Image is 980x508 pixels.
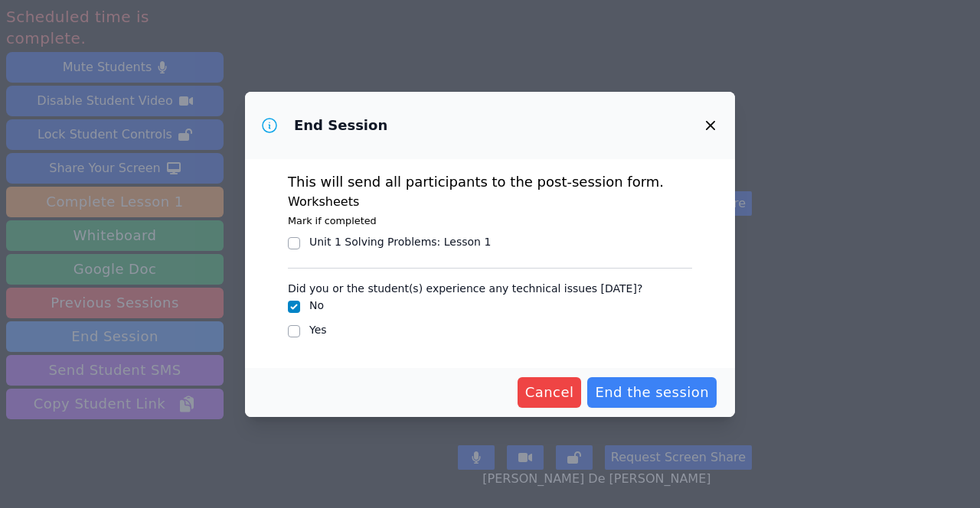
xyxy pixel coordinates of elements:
[309,234,491,249] div: Unit 1 Solving Problems : Lesson 1
[309,299,324,311] label: No
[294,116,387,135] h3: End Session
[288,275,642,298] legend: Did you or the student(s) experience any technical issues [DATE]?
[587,377,717,408] button: End the session
[595,382,709,403] span: End the session
[309,324,327,336] label: Yes
[518,377,582,408] button: Cancel
[288,193,692,211] h3: Worksheets
[525,382,574,403] span: Cancel
[288,215,377,226] small: Mark if completed
[288,171,692,193] p: This will send all participants to the post-session form.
